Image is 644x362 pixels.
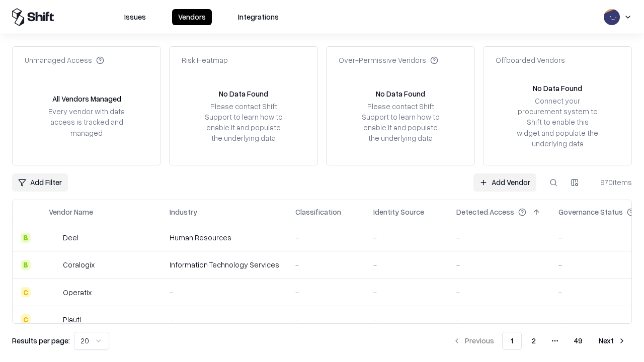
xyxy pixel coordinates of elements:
[373,259,440,270] div: -
[21,314,31,324] div: C
[49,233,59,243] img: Deel
[49,314,59,324] img: Plauti
[533,83,582,94] div: No Data Found
[63,232,78,243] div: Deel
[295,287,357,298] div: -
[456,287,542,298] div: -
[12,335,70,346] p: Results per page:
[170,232,279,243] div: Human Resources
[376,88,425,99] div: No Data Found
[170,287,279,298] div: -
[566,332,591,350] button: 49
[182,55,228,65] div: Risk Heatmap
[232,9,285,25] button: Integrations
[295,259,357,270] div: -
[593,332,632,350] button: Next
[63,314,81,325] div: Plauti
[21,233,31,243] div: B
[170,207,197,217] div: Industry
[52,94,121,104] div: All Vendors Managed
[172,9,212,25] button: Vendors
[170,259,279,270] div: Information Technology Services
[170,314,279,325] div: -
[63,287,92,298] div: Operatix
[63,259,95,270] div: Coralogix
[295,232,357,243] div: -
[524,332,544,350] button: 2
[49,287,59,297] img: Operatix
[558,207,623,217] div: Governance Status
[49,260,59,270] img: Coralogix
[373,287,440,298] div: -
[456,232,542,243] div: -
[25,55,104,65] div: Unmanaged Access
[373,232,440,243] div: -
[516,96,599,149] div: Connect your procurement system to Shift to enable this widget and populate the underlying data
[45,106,128,138] div: Every vendor with data access is tracked and managed
[295,207,341,217] div: Classification
[473,173,536,192] a: Add Vendor
[21,287,31,297] div: C
[456,259,542,270] div: -
[502,332,522,350] button: 1
[592,177,632,188] div: 970 items
[219,88,268,99] div: No Data Found
[373,314,440,325] div: -
[359,101,442,144] div: Please contact Shift Support to learn how to enable it and populate the underlying data
[21,260,31,270] div: B
[456,207,514,217] div: Detected Access
[118,9,152,25] button: Issues
[496,55,565,65] div: Offboarded Vendors
[49,207,93,217] div: Vendor Name
[373,207,424,217] div: Identity Source
[295,314,357,325] div: -
[339,55,438,65] div: Over-Permissive Vendors
[456,314,542,325] div: -
[202,101,285,144] div: Please contact Shift Support to learn how to enable it and populate the underlying data
[447,332,632,350] nav: pagination
[12,173,68,192] button: Add Filter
